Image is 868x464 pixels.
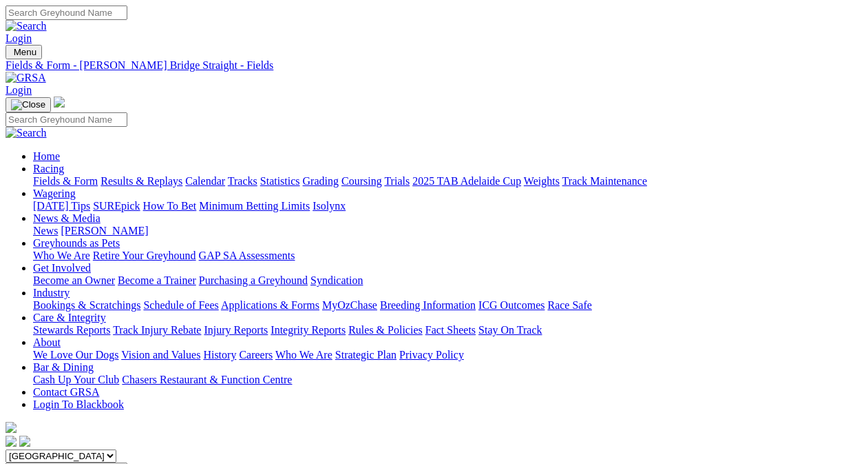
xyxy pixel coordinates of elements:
button: Toggle navigation [6,45,42,59]
a: GAP SA Assessments [199,250,295,261]
img: Search [6,20,47,32]
a: Schedule of Fees [143,299,218,311]
a: Integrity Reports [271,324,346,336]
a: Weights [524,175,560,187]
a: Fields & Form [33,175,98,187]
a: Bookings & Scratchings [33,299,140,311]
img: logo-grsa-white.png [6,422,17,433]
div: Greyhounds as Pets [33,250,862,262]
a: Bar & Dining [33,361,94,373]
a: Login To Blackbook [33,399,124,410]
span: Menu [14,47,36,57]
a: 2025 TAB Adelaide Cup [412,175,521,187]
a: Who We Are [275,349,332,361]
div: Industry [33,299,862,312]
a: News & Media [33,212,100,224]
a: ICG Outcomes [478,299,544,311]
a: Coursing [341,175,382,187]
a: Isolynx [313,200,346,212]
div: Bar & Dining [33,374,862,386]
a: MyOzChase [322,299,377,311]
a: News [33,225,58,236]
button: Toggle navigation [6,97,51,112]
a: Vision and Values [121,349,200,361]
img: GRSA [6,72,46,84]
a: Track Maintenance [562,175,647,187]
a: Syndication [310,274,363,286]
a: Get Involved [33,262,91,274]
div: About [33,349,862,361]
a: Greyhounds as Pets [33,237,120,249]
a: Who We Are [33,250,90,261]
div: Racing [33,175,862,188]
div: Care & Integrity [33,324,862,336]
a: [PERSON_NAME] [61,225,148,236]
a: Racing [33,163,64,174]
a: About [33,336,61,348]
a: Stay On Track [478,324,542,336]
a: Trials [384,175,410,187]
a: Home [33,150,60,162]
a: Chasers Restaurant & Function Centre [122,374,292,385]
div: Wagering [33,200,862,212]
a: Care & Integrity [33,312,106,323]
img: logo-grsa-white.png [54,97,65,108]
a: Applications & Forms [221,299,319,311]
a: How To Bet [143,200,197,212]
input: Search [6,6,127,20]
a: Become an Owner [33,274,115,286]
div: Get Involved [33,274,862,287]
a: Injury Reports [204,324,268,336]
a: Track Injury Rebate [113,324,201,336]
a: Contact GRSA [33,386,99,398]
a: [DATE] Tips [33,200,90,212]
a: History [203,349,236,361]
a: Statistics [260,175,300,187]
a: Fields & Form - [PERSON_NAME] Bridge Straight - Fields [6,59,862,72]
a: Tracks [228,175,257,187]
a: Breeding Information [380,299,476,311]
a: Strategic Plan [335,349,396,361]
img: facebook.svg [6,436,17,447]
a: Careers [239,349,273,361]
img: twitter.svg [19,436,30,447]
a: Grading [303,175,339,187]
input: Search [6,112,127,127]
a: Cash Up Your Club [33,374,119,385]
a: Become a Trainer [118,274,196,286]
img: Close [11,99,45,110]
a: Privacy Policy [399,349,464,361]
a: Retire Your Greyhound [93,250,196,261]
a: Industry [33,287,70,299]
a: Login [6,84,32,96]
a: Calendar [185,175,225,187]
a: Race Safe [547,299,591,311]
a: Login [6,32,32,44]
a: Fact Sheets [425,324,476,336]
a: Purchasing a Greyhound [199,274,308,286]
img: Search [6,127,47,139]
a: SUREpick [93,200,140,212]
a: Results & Replays [100,175,182,187]
a: Rules & Policies [348,324,423,336]
a: We Love Our Dogs [33,349,118,361]
div: News & Media [33,225,862,237]
a: Stewards Reports [33,324,110,336]
a: Wagering [33,188,76,199]
a: Minimum Betting Limits [199,200,310,212]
